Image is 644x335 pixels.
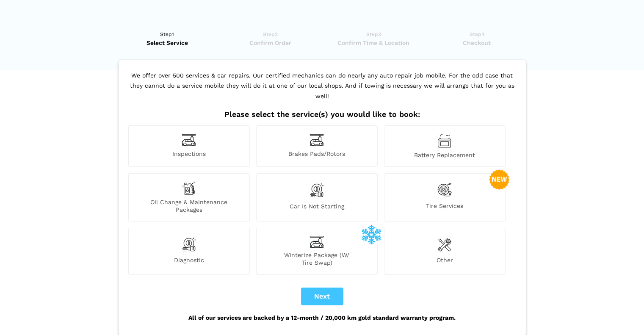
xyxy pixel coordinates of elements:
img: new-badge-2-48.png [489,169,509,190]
img: winterize-icon_1.png [361,224,381,244]
span: Checkout [428,39,526,47]
a: Step3 [325,30,423,47]
span: Inspections [129,150,249,159]
a: Step2 [221,30,319,47]
a: Step4 [428,30,526,47]
button: Next [301,288,343,305]
span: Diagnostic [129,256,249,266]
a: Step1 [119,30,216,47]
span: Other [384,256,505,266]
p: We offer over 500 services & car repairs. Our certified mechanics can do nearly any auto repair j... [126,70,518,110]
span: Confirm Order [221,39,319,47]
span: Battery Replacement [384,151,505,159]
span: Confirm Time & Location [325,39,423,47]
span: Tire Services [384,202,505,213]
div: All of our services are backed by a 12-month / 20,000 km gold standard warranty program. [126,305,518,330]
span: Oil Change & Maintenance Packages [129,198,249,213]
span: Winterize Package (W/ Tire Swap) [257,251,377,266]
span: Select Service [119,39,216,47]
span: Brakes Pads/Rotors [257,150,377,159]
span: Car is not starting [257,202,377,213]
h2: Please select the service(s) you would like to book: [126,110,518,119]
